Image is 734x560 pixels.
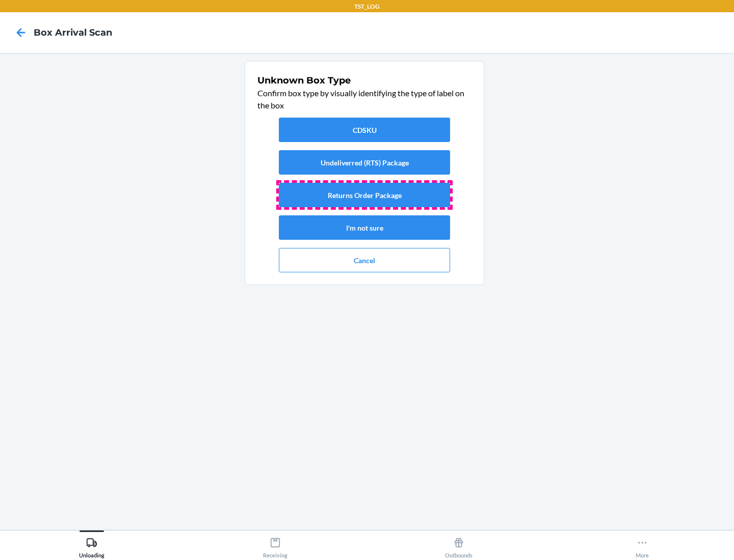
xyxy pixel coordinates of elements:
[445,533,473,558] div: Outbounds
[279,150,450,175] button: Undeliverred (RTS) Package
[257,74,471,87] h1: Unknown Box Type
[34,26,112,39] h4: Box Arrival Scan
[354,2,380,11] p: TST_LOG
[279,248,450,272] button: Cancel
[550,530,734,558] button: More
[279,215,450,240] button: I'm not sure
[279,118,450,142] button: CDSKU
[183,530,367,558] button: Receiving
[257,87,471,111] p: Confirm box type by visually identifying the type of label on the box
[367,530,550,558] button: Outbounds
[79,533,104,558] div: Unloading
[279,183,450,207] button: Returns Order Package
[636,533,649,558] div: More
[263,533,287,558] div: Receiving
